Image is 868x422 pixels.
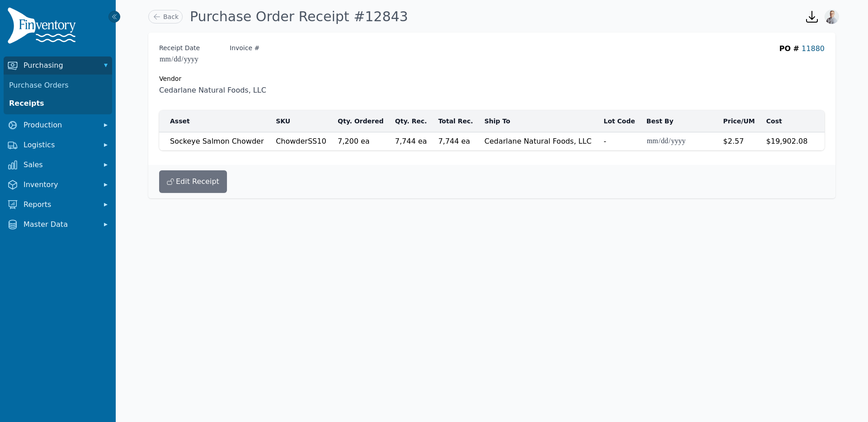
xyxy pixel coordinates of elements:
td: ChowderSS10 [270,132,332,151]
span: - [604,137,606,145]
th: Total Rec. [433,110,479,132]
th: Best By [641,110,718,132]
th: Qty. Rec. [390,110,433,132]
h1: Purchase Order Receipt #12843 [190,9,408,25]
span: 7,744 ea [395,137,427,145]
th: Asset [159,110,270,132]
label: Invoice # [230,43,259,52]
a: Receipts [5,94,110,113]
th: Ship To [479,110,599,132]
th: Lot Code [598,110,641,132]
td: 7,744 ea [433,132,479,151]
span: PO # [779,44,799,53]
span: Reports [24,199,96,210]
span: Logistics [24,140,96,150]
th: SKU [270,110,332,132]
button: Purchasing [4,56,112,75]
button: Production [4,116,112,134]
a: 11880 [802,44,825,53]
span: Master Data [24,219,96,230]
span: Cedarlane Natural Foods, LLC [159,85,825,96]
a: Back [148,10,183,23]
span: $19,902.08 [766,137,808,145]
span: Sockeye Salmon Chowder [170,137,264,145]
th: Qty. Ordered [332,110,390,132]
button: Edit Receipt [159,170,227,193]
img: Joshua Benton [825,9,839,24]
span: Production [24,120,96,131]
button: Reports [4,196,112,214]
span: Cedarlane Natural Foods, LLC [485,137,592,145]
label: Receipt Date [159,43,200,52]
img: Finventory [7,7,80,47]
button: Sales [4,156,112,174]
a: Purchase Orders [5,76,110,94]
th: Price/UM [718,110,761,132]
span: 7,200 ea [338,137,370,145]
button: Logistics [4,136,112,154]
span: Sales [24,159,96,170]
th: Cost [761,110,814,132]
span: Purchasing [24,60,96,71]
div: Vendor [159,74,825,83]
span: $2.57 [723,137,744,145]
span: Inventory [24,179,96,190]
button: Master Data [4,216,112,234]
button: Inventory [4,176,112,194]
